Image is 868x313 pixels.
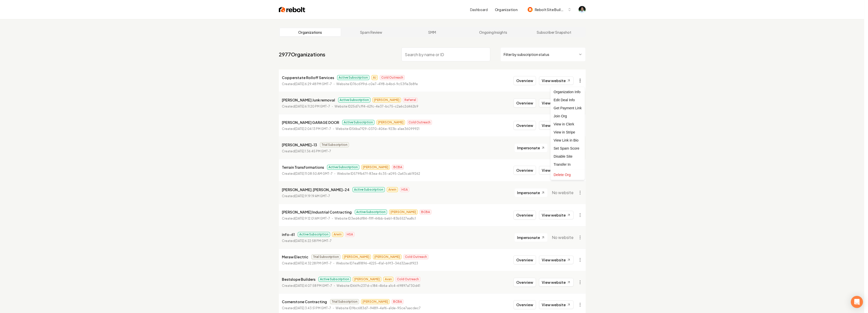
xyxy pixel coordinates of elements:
[552,104,584,112] div: Get Payment Link
[552,120,584,128] a: View in Clerk
[552,112,584,120] div: Join Org
[552,88,584,96] div: Organization Info
[552,160,584,168] div: Transfer In
[552,136,584,144] a: View Link in Bio
[552,152,584,160] div: Disable Site
[552,144,584,152] div: Set Spam Score
[552,171,584,179] div: Delete Org
[552,96,584,104] div: Edit Deal Info
[552,128,584,136] a: View in Stripe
